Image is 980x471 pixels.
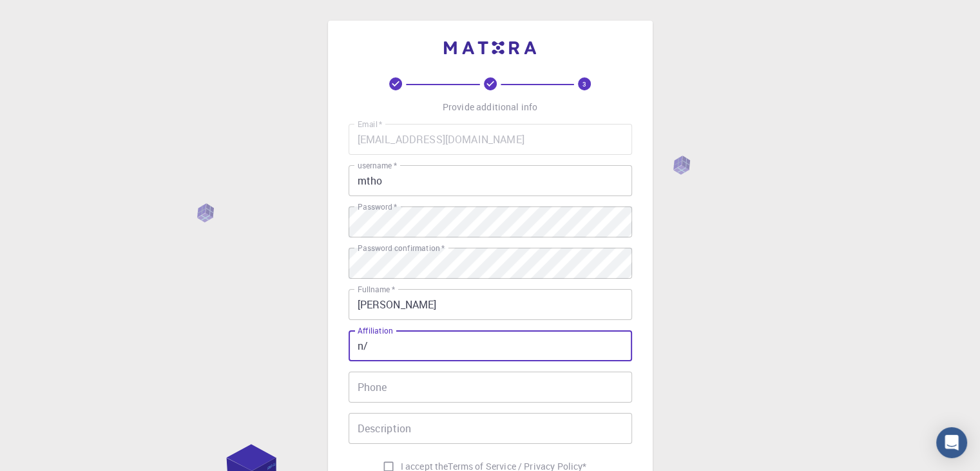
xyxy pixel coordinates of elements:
label: username [358,160,397,171]
p: Provide additional info [443,101,537,114]
label: Fullname [358,284,395,295]
label: Password [358,201,397,212]
text: 3 [582,79,586,88]
div: Open Intercom Messenger [936,427,967,458]
label: Email [358,119,382,130]
label: Affiliation [358,325,392,336]
label: Password confirmation [358,243,445,254]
